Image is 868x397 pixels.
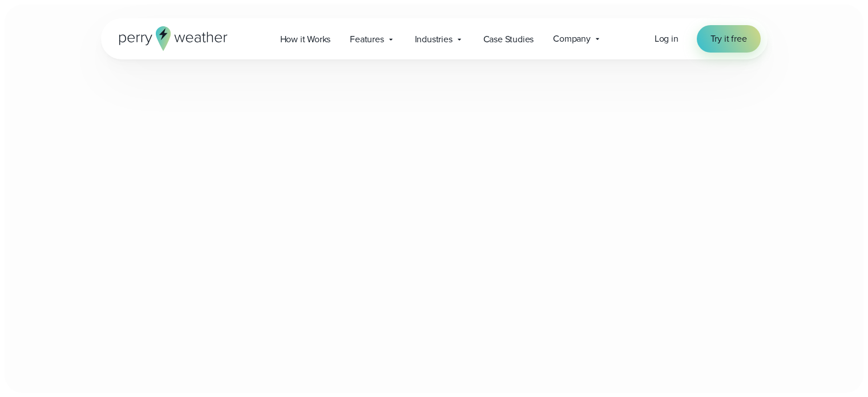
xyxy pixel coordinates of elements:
[697,25,761,53] a: Try it free
[474,27,544,51] a: Case Studies
[271,27,341,51] a: How it Works
[350,33,383,46] span: Features
[415,33,453,46] span: Industries
[655,32,679,46] a: Log in
[280,33,331,46] span: How it Works
[710,32,747,46] span: Try it free
[483,33,534,46] span: Case Studies
[553,32,591,46] span: Company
